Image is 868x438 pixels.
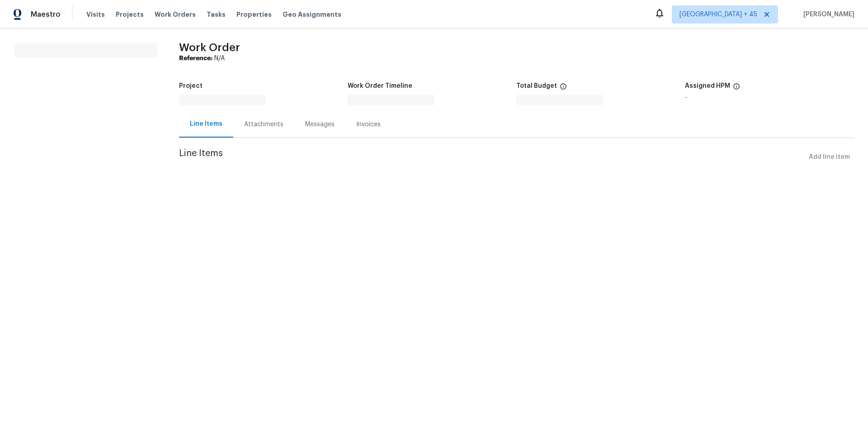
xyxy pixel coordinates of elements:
div: Messages [305,120,335,129]
span: [GEOGRAPHIC_DATA] + 45 [679,10,757,19]
h5: Total Budget [516,83,557,89]
h5: Assigned HPM [685,83,730,89]
span: The hpm assigned to this work order. [733,83,740,95]
span: Maestro [31,10,61,19]
span: Tasks [207,11,226,18]
span: Work Orders [155,10,196,19]
b: Reference: [179,55,212,62]
div: N/A [179,54,854,63]
div: - [685,95,854,101]
div: Line Items [190,119,222,129]
span: Geo Assignments [283,10,341,19]
h5: Work Order Timeline [348,83,412,89]
span: Line Items [179,149,805,166]
div: Attachments [244,120,283,129]
span: Visits [86,10,105,19]
span: Work Order [179,42,240,53]
span: Projects [116,10,144,19]
span: The total cost of line items that have been proposed by Opendoor. This sum includes line items th... [560,83,567,95]
span: Properties [236,10,272,19]
h5: Project [179,83,203,89]
div: Invoices [356,120,381,129]
span: [PERSON_NAME] [800,10,854,19]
